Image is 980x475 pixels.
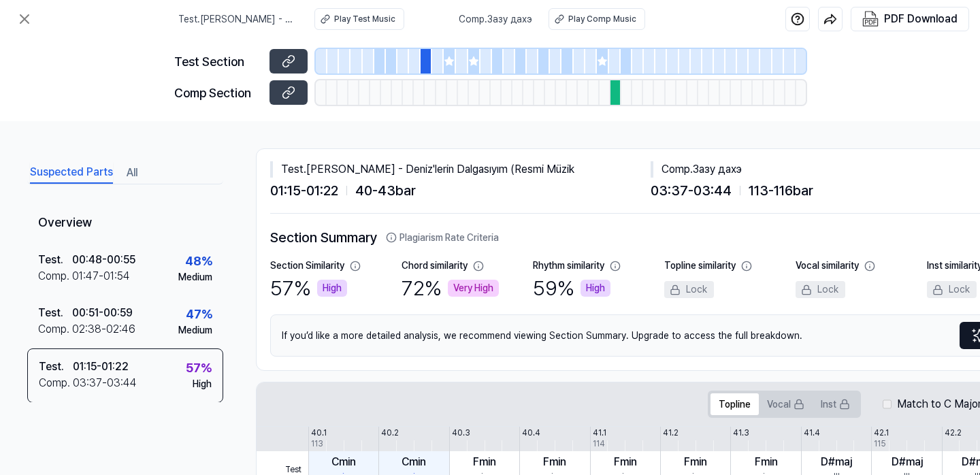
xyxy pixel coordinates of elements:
div: Vocal similarity [796,259,859,273]
button: Play Test Music [314,8,404,30]
div: Very High [448,280,499,297]
button: Inst [813,393,858,415]
div: Comp . [39,375,73,391]
button: All [127,162,137,184]
div: Overview [27,203,223,242]
div: 57 % [186,359,212,377]
div: Lock [796,281,845,298]
button: Topline [710,393,759,415]
div: 115 [874,438,886,450]
span: 40 - 43 bar [355,180,416,201]
div: Test . [39,359,73,375]
div: Comp . [38,321,72,338]
div: PDF Download [884,10,958,28]
div: 42.1 [874,427,889,439]
div: Lock [664,281,714,298]
div: 41.3 [733,427,749,439]
span: 01:15 - 01:22 [270,180,338,201]
div: Medium [178,270,212,284]
div: 113 [311,438,323,450]
div: 41.2 [663,427,679,439]
div: High [317,280,347,297]
div: Comp . [38,268,72,284]
button: Plagiarism Rate Criteria [386,231,499,245]
div: 00:48 - 00:55 [72,252,135,268]
div: 00:51 - 00:59 [72,305,133,321]
div: 59 % [533,273,610,304]
div: Fmin [543,454,566,470]
div: 02:38 - 02:46 [72,321,135,338]
div: Fmin [614,454,637,470]
div: Test . [38,305,72,321]
div: 03:37 - 03:44 [73,375,137,391]
div: High [581,280,610,297]
div: High [193,377,212,391]
div: 57 % [270,273,347,304]
div: Medium [178,323,212,338]
div: Test . [38,252,72,268]
div: 114 [593,438,605,450]
button: Play Comp Music [549,8,645,30]
div: Topline similarity [664,259,736,273]
button: Vocal [759,393,813,415]
div: D#maj [892,454,923,470]
div: 40.1 [311,427,327,439]
div: Comp Section [174,84,261,102]
span: 03:37 - 03:44 [651,180,732,201]
div: Cmin [402,454,426,470]
div: Fmin [684,454,707,470]
div: 41.1 [593,427,606,439]
div: Section Similarity [270,259,344,273]
div: Lock [927,281,977,298]
div: 40.3 [452,427,470,439]
div: 40.4 [522,427,540,439]
img: PDF Download [862,11,879,27]
div: 72 % [402,273,499,304]
div: Rhythm similarity [533,259,604,273]
span: Comp . Зазу дахэ [459,12,532,27]
img: help [791,12,804,26]
img: share [823,12,837,26]
div: 41.4 [804,427,820,439]
span: Test . [PERSON_NAME] - Deniz'lerin Dalgasıyım (Resmi Müzik [178,12,298,27]
div: Cmin [331,454,356,470]
div: Chord similarity [402,259,468,273]
div: Test Section [174,52,261,71]
div: Fmin [755,454,778,470]
div: 47 % [186,305,212,323]
div: 01:47 - 01:54 [72,268,130,284]
div: Fmin [473,454,496,470]
div: 01:15 - 01:22 [73,359,129,375]
div: 42.2 [945,427,962,439]
button: Suspected Parts [30,162,113,184]
div: Play Test Music [334,13,395,25]
button: PDF Download [860,7,960,31]
div: 40.2 [381,427,399,439]
span: 113 - 116 bar [749,180,813,201]
div: 48 % [185,252,212,270]
div: Play Comp Music [568,13,636,25]
div: Test . [PERSON_NAME] - Deniz'lerin Dalgasıyım (Resmi Müzik [270,161,651,178]
div: D#maj [821,454,852,470]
